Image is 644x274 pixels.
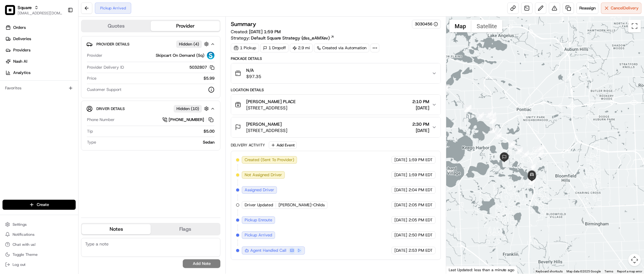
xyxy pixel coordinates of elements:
span: Hidden ( 10 ) [176,106,199,112]
a: Orders [3,23,78,33]
span: [DATE] [394,217,407,223]
div: 11 [465,105,472,112]
div: 4 [522,150,529,157]
button: 3030456 [415,21,438,27]
span: Pickup Arrived [245,232,272,238]
span: N/A [246,67,261,73]
span: [DATE] [394,248,407,253]
div: Package Details [231,56,441,61]
span: 1:59 PM EDT [409,172,433,178]
div: 1 Pickup [231,44,259,52]
button: Reassign [576,3,598,14]
span: [DATE] 1:59 PM [249,29,281,34]
div: Favorites [3,83,76,93]
div: 15 [464,105,471,112]
span: Analytics [13,70,30,76]
span: 1:59 PM EDT [409,157,433,163]
span: Customer Support [87,87,122,92]
span: Provider Details [96,42,129,47]
span: [DATE] [394,187,407,193]
button: Notifications [3,230,76,239]
span: [DATE] [412,127,429,134]
a: Default Square Strategy (dss_eAMXev) [251,35,334,41]
button: Driver DetailsHidden (10) [86,103,215,114]
a: [PHONE_NUMBER] [162,116,214,123]
button: Show street map [449,20,471,32]
span: Toggle Theme [13,252,38,257]
span: Cancel Delivery [611,5,639,11]
button: Settings [3,220,76,229]
span: 2:04 PM EDT [409,187,433,193]
a: 💻API Documentation [51,88,103,100]
span: 2:10 PM [412,98,429,105]
span: Square [18,4,32,11]
span: Pylon [62,106,76,111]
button: Create [3,200,76,210]
button: 5032807 [189,65,214,70]
div: Sedan [99,140,214,145]
span: Map data ©2025 Google [566,270,601,273]
span: Skipcart On Demand (Sq) [156,53,204,58]
div: 8 [490,117,496,124]
a: Providers [3,45,78,55]
span: 2:53 PM EDT [409,248,433,253]
span: Price [87,76,96,81]
span: Created: [231,29,281,35]
a: Open this area in Google Maps (opens a new window) [448,266,468,274]
button: Chat with us! [3,240,76,249]
span: Driver Details [96,106,125,111]
div: Created via Automation [314,44,369,52]
span: Phone Number [87,117,115,123]
button: [PERSON_NAME][STREET_ADDRESS]2:30 PM[DATE] [231,117,440,137]
span: Providers [13,47,30,53]
span: Log out [13,262,25,267]
span: API Documentation [59,91,101,97]
div: 17 [495,132,502,139]
button: Toggle Theme [3,250,76,259]
span: Reassign [579,5,596,11]
span: [PERSON_NAME] PLACE [246,98,296,105]
div: 5 [508,140,515,147]
span: 2:05 PM EDT [409,217,433,223]
button: Quotes [82,21,151,31]
div: 16 [477,112,484,119]
span: 2:05 PM EDT [409,202,433,208]
span: $97.35 [246,73,261,80]
button: Hidden (4) [176,40,210,48]
button: [PERSON_NAME] PLACE[STREET_ADDRESS]2:10 PM[DATE] [231,95,440,115]
button: Show satellite imagery [471,20,502,32]
span: [STREET_ADDRESS] [246,127,287,134]
h3: Summary [231,21,256,27]
div: 6 [490,126,497,133]
div: We're available if you need us! [21,66,79,71]
button: Start new chat [107,62,114,69]
img: Google [448,266,468,274]
div: $5.00 [95,129,214,134]
button: Add Event [269,141,297,149]
span: Chat with us! [13,242,35,247]
span: [DATE] [394,157,407,163]
a: Nash AI [3,56,78,66]
span: Provider Delivery ID [87,65,124,70]
div: 1 [534,146,541,153]
div: Last Updated: less than a minute ago [446,266,517,274]
div: 12 [443,84,450,91]
span: Not Assigned Driver [245,172,282,178]
span: Deliveries [13,36,31,42]
button: Hidden (10) [174,105,210,113]
div: 📗 [6,92,11,97]
span: [DATE] [394,202,407,208]
button: N/A$97.35 [231,63,440,83]
div: 19 [529,163,536,170]
span: Knowledge Base [13,91,48,97]
button: Flags [151,224,220,234]
a: Powered byPylon [44,106,76,111]
img: 1736555255976-a54dd68f-1ca7-489b-9aae-adbdc363a1c4 [6,60,18,71]
span: Pickup Enroute [245,217,272,223]
span: Notifications [13,232,35,237]
a: Analytics [3,68,78,78]
span: Create [37,202,49,208]
span: [DATE] [394,232,407,238]
a: Report a map error [617,270,642,273]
